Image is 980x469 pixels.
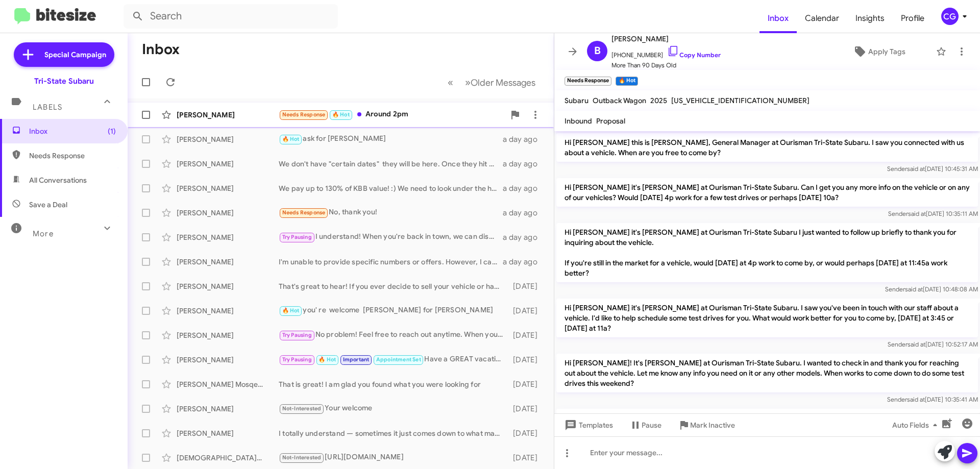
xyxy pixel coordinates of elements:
span: Labels [33,103,62,112]
span: All Conversations [29,175,87,185]
span: Needs Response [282,111,326,118]
span: Important [343,356,370,363]
span: [US_VEHICLE_IDENTIFICATION_NUMBER] [671,96,810,105]
a: Insights [847,4,893,33]
span: Pause [642,416,661,434]
span: 2025 [650,96,667,105]
span: Sender [DATE] 10:35:11 AM [888,210,978,217]
div: a day ago [503,159,546,169]
span: [PHONE_NUMBER] [611,45,721,60]
span: said at [908,340,925,348]
a: Inbox [759,4,797,33]
span: Try Pausing [282,234,312,240]
span: Try Pausing [282,332,312,338]
div: No problem! Feel free to reach out anytime. When you're ready, I'd be happy to help schedule a vi... [279,329,508,341]
p: Hi [PERSON_NAME] this is [PERSON_NAME], General Manager at Ourisman Tri-State Subaru. I saw you c... [556,133,978,162]
button: CG [933,8,969,25]
button: Previous [442,72,459,93]
div: a day ago [503,134,546,144]
p: Hi [PERSON_NAME] it's [PERSON_NAME] at Ourisman Tri-State Subaru. Can I get you any more info on ... [556,178,978,207]
span: Outback Wagon [593,96,646,105]
span: said at [907,165,925,172]
span: 🔥 Hot [282,307,300,314]
div: [PERSON_NAME] [177,404,279,414]
div: [DATE] [508,404,546,414]
a: Special Campaign [14,42,114,67]
div: Around 2pm [279,109,505,120]
div: [URL][DOMAIN_NAME] [279,452,508,463]
div: [DATE] [508,330,546,340]
span: Inbound [565,116,592,126]
div: [PERSON_NAME] [177,330,279,340]
span: Special Campaign [44,50,106,60]
span: Not-Interested [282,405,322,412]
div: That is great! I am glad you found what you were looking for [279,379,508,389]
div: [PERSON_NAME] [177,281,279,291]
button: Next [459,72,542,93]
span: (1) [108,126,116,136]
div: [DATE] [508,453,546,463]
div: [PERSON_NAME] [177,355,279,365]
nav: Page navigation example [442,72,542,93]
div: a day ago [503,208,546,218]
span: Try Pausing [282,356,312,363]
div: a day ago [503,232,546,242]
div: [DATE] [508,379,546,389]
div: I understand! When you're back in town, we can discuss buying your vehicle and make sure the proc... [279,231,503,243]
span: Calendar [797,4,847,33]
div: [PERSON_NAME] [177,110,279,120]
span: Older Messages [471,77,535,88]
div: [DATE] [508,281,546,291]
div: Your welcome [279,403,508,414]
span: Templates [562,416,613,434]
div: you' re welcome [PERSON_NAME] for [PERSON_NAME] [279,305,508,316]
span: More [33,229,54,238]
span: » [465,76,471,89]
div: No, thank you! [279,207,503,218]
div: [PERSON_NAME] [177,306,279,316]
div: Have a GREAT vacation 🙂 [279,354,508,365]
span: Not-Interested [282,454,322,461]
button: Apply Tags [826,42,931,61]
span: Sender [DATE] 10:35:41 AM [887,396,978,403]
span: Sender [DATE] 10:48:08 AM [885,285,978,293]
small: Needs Response [565,77,611,86]
span: [PERSON_NAME] [611,33,721,45]
span: Mark Inactive [690,416,735,434]
span: Needs Response [282,209,326,216]
span: « [448,76,453,89]
a: Profile [893,4,933,33]
p: Hi [PERSON_NAME]! It's [PERSON_NAME] at Ourisman Tri-State Subaru. I wanted to check in and thank... [556,354,978,392]
small: 🔥 Hot [616,77,638,86]
div: [DATE] [508,355,546,365]
div: a day ago [503,257,546,267]
div: ask for [PERSON_NAME] [279,133,503,145]
span: Apply Tags [868,42,905,61]
span: said at [907,396,925,403]
span: 🔥 Hot [318,356,336,363]
div: a day ago [503,183,546,193]
div: [PERSON_NAME] [177,257,279,267]
p: Hi! It's [PERSON_NAME] at Ourisman Tri-State Subaru. Our inventory is always changing and we have... [556,409,978,448]
div: [PERSON_NAME] [177,183,279,193]
div: [PERSON_NAME] [177,159,279,169]
span: More Than 90 Days Old [611,60,721,70]
span: Save a Deal [29,200,67,210]
span: Appointment Set [376,356,421,363]
span: Subaru [565,96,589,105]
div: We don't have "certain dates" they will be here. Once they hit our pipeline then the website will... [279,159,503,169]
span: Auto Fields [892,416,941,434]
a: Copy Number [667,51,721,59]
input: Search [124,4,338,29]
div: [PERSON_NAME] Mosqeura [177,379,279,389]
div: I totally understand — sometimes it just comes down to what makes the most sense financially. I r... [279,428,508,438]
span: said at [905,285,923,293]
button: Auto Fields [884,416,949,434]
span: Proposal [596,116,625,126]
div: [PERSON_NAME] [177,428,279,438]
div: We pay up to 130% of KBB value! :) We need to look under the hood to get you an exact number - so... [279,183,503,193]
div: [PERSON_NAME] [177,208,279,218]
